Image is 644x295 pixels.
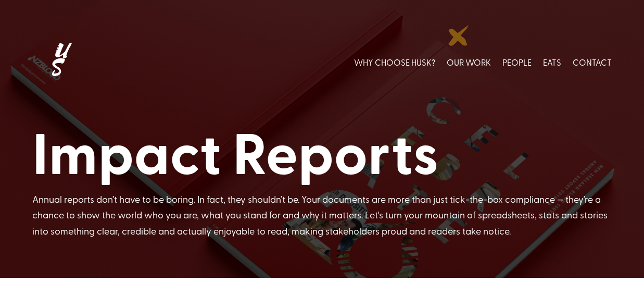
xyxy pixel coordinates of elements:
div: Annual reports don’t have to be boring. In fact, they shouldn’t be. Your documents are more than ... [32,191,612,239]
a: EATS [543,39,561,85]
a: OUR WORK [447,39,491,85]
img: Husk logo [32,39,90,85]
a: PEOPLE [502,39,532,85]
a: WHY CHOOSE HUSK? [354,39,435,85]
a: CONTACT [573,39,612,85]
h1: Impact Reports [32,117,612,191]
